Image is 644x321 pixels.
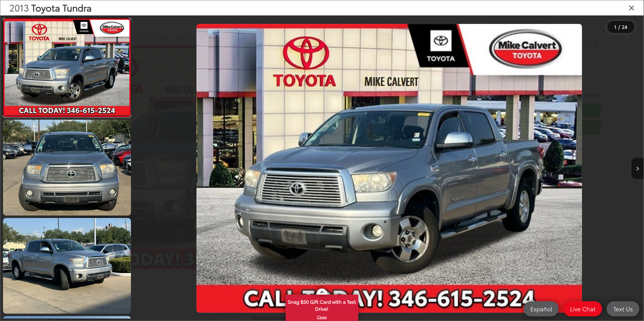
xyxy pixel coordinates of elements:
span: 2013 [9,1,29,14]
span: 1 [615,23,617,30]
span: Snag $50 Gift Card with a Test Drive! [286,295,358,314]
span: Live Chat [567,305,599,313]
a: Text Us [607,301,639,316]
span: / [618,25,621,29]
div: 2013 Toyota Tundra Platinum 5.7L V8 0 [135,24,644,313]
a: Live Chat [563,301,602,316]
span: Español [527,305,555,313]
span: 24 [622,23,628,30]
button: Next image [632,158,644,179]
img: 2013 Toyota Tundra Platinum 5.7L V8 [2,217,132,315]
span: Toyota Tundra [31,1,92,14]
i: Close gallery [629,4,635,12]
a: Español [524,301,559,316]
img: 2013 Toyota Tundra Platinum 5.7L V8 [2,119,132,217]
span: Text Us [610,305,636,313]
img: 2013 Toyota Tundra Platinum 5.7L V8 [196,24,582,313]
img: 2013 Toyota Tundra Platinum 5.7L V8 [3,20,131,115]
